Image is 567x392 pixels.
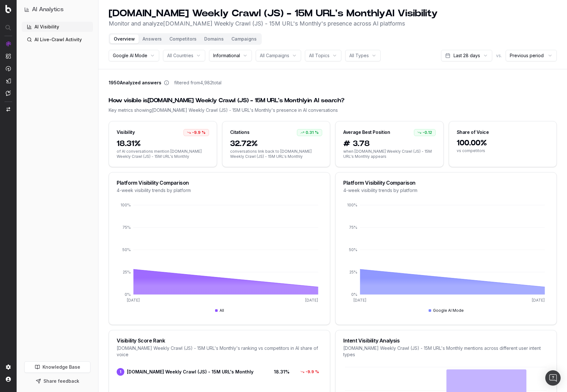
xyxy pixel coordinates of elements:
img: My account [6,377,11,382]
a: AI Live-Crawl Activity [22,35,93,45]
tspan: 100% [347,203,357,207]
tspan: 25% [349,270,357,274]
div: 4-week visibility trends by platform [343,187,549,194]
tspan: 75% [122,225,131,230]
button: Overview [110,35,139,43]
tspan: 0% [125,292,131,297]
span: % [315,130,319,135]
button: Campaigns [228,35,260,43]
button: Answers [139,35,166,43]
img: Switch project [6,107,10,111]
div: Visibility Score Rank [117,338,322,343]
div: [DOMAIN_NAME] Weekly Crawl (JS) - 15M URL's Monthly mentions across different user intent types [343,345,549,358]
span: 32.72% [230,139,322,149]
a: Knowledge Base [24,361,90,373]
div: 4-week visibility trends by platform [117,187,322,194]
div: Google AI Mode [429,308,464,313]
img: Studio [6,78,11,83]
img: Botify logo [5,5,11,13]
span: All Countries [167,52,193,59]
div: Share of Voice [457,129,489,135]
div: -0.12 [414,129,436,136]
img: Assist [6,90,11,96]
div: Citations [230,129,250,135]
div: Visibility [117,129,135,135]
img: Setting [6,365,11,370]
tspan: [DATE] [353,298,366,303]
div: Platform Visibility Comparison [117,180,322,185]
div: Open Intercom Messenger [545,370,561,386]
h1: [DOMAIN_NAME] Weekly Crawl (JS) - 15M URL's Monthly AI Visibility [109,8,438,19]
span: 1 [117,368,124,376]
tspan: [DATE] [532,298,545,303]
span: # 3.78 [343,139,436,149]
div: Intent Visibility Analysis [343,338,549,343]
span: vs competitors [457,148,549,153]
span: Informational [213,52,240,59]
span: % [202,130,206,135]
a: AI Visibility [22,22,93,32]
div: How visible is [DOMAIN_NAME] Weekly Crawl (JS) - 15M URL's Monthly in AI search? [109,96,557,105]
tspan: 25% [123,270,131,274]
img: Analytics [6,41,11,46]
p: Monitor and analyze [DOMAIN_NAME] Weekly Crawl (JS) - 15M URL's Monthly 's presence across AI pla... [109,19,438,28]
tspan: 50% [122,247,131,252]
tspan: 0% [351,292,357,297]
span: 18.31 % [264,369,290,375]
span: of AI conversations mention [DOMAIN_NAME] Weekly Crawl (JS) - 15M URL's Monthly [117,149,209,159]
button: Share feedback [24,375,90,387]
span: 100.00% [457,138,549,148]
div: Key metrics showing [DOMAIN_NAME] Weekly Crawl (JS) - 15M URL's Monthly 's presence in AI convers... [109,107,557,113]
button: Competitors [166,35,200,43]
span: All Campaigns [260,52,289,59]
button: AI Analytics [24,5,90,14]
button: Domains [200,35,228,43]
span: 1950 Analyzed answers [109,80,161,86]
div: -9.9 [183,129,209,136]
span: conversations link back to [DOMAIN_NAME] Weekly Crawl (JS) - 15M URL's Monthly [230,149,322,159]
tspan: [DATE] [305,298,318,303]
div: [DOMAIN_NAME] Weekly Crawl (JS) - 15M URL's Monthly 's ranking vs competitors in AI share of voice [117,345,322,358]
div: All [215,308,224,313]
tspan: 100% [120,203,131,207]
span: when [DOMAIN_NAME] Weekly Crawl (JS) - 15M URL's Monthly appears [343,149,436,159]
tspan: [DATE] [127,298,140,303]
tspan: 50% [349,247,357,252]
h1: AI Analytics [32,5,64,14]
div: 0.31 [297,129,322,136]
span: filtered from 4,982 total [174,80,221,86]
span: vs. [496,52,502,59]
span: Google AI Mode [113,52,147,59]
tspan: 75% [349,225,357,230]
span: All Topics [309,52,330,59]
span: % [315,369,319,374]
div: -9.9 [297,369,322,375]
div: Average Best Position [343,129,390,135]
img: Intelligence [6,53,11,59]
img: Activation [6,66,11,71]
span: [DOMAIN_NAME] Weekly Crawl (JS) - 15M URL's Monthly [127,369,253,375]
div: Platform Visibility Comparison [343,180,549,185]
span: 18.31% [117,139,209,149]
